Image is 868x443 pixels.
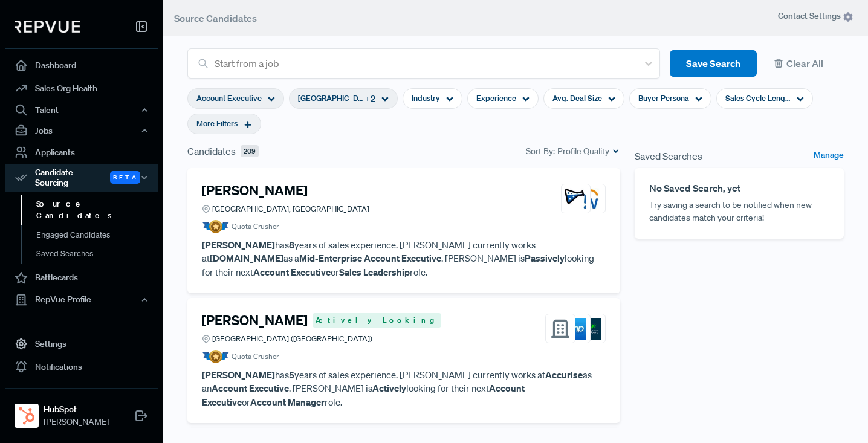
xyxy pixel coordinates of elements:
strong: [PERSON_NAME] [202,239,275,251]
span: Buyer Persona [638,92,689,104]
strong: Account Executive [202,382,525,408]
span: Contact Settings [778,10,853,22]
strong: Account Executive [253,266,331,278]
a: Applicants [5,141,158,164]
button: Talent [5,100,158,120]
span: Account Executive [196,92,262,104]
div: Sort By: [526,145,620,158]
strong: Sales Leadership [339,266,410,278]
span: 209 [241,145,259,158]
a: Sales Org Health [5,77,158,100]
a: Battlecards [5,267,158,289]
strong: 8 [289,239,294,251]
a: Saved Searches [21,244,175,264]
button: RepVue Profile [5,289,158,310]
img: Sage Intacct, Inc. [580,318,601,340]
img: RepVue [15,21,80,33]
span: Experience [476,92,516,104]
img: Quota Badge [202,350,229,363]
span: Saved Searches [635,149,702,163]
a: Dashboard [5,54,158,77]
strong: [PERSON_NAME] [202,369,275,381]
div: Candidate Sourcing [5,164,158,192]
button: Save Search [670,50,757,77]
h4: [PERSON_NAME] [202,312,308,328]
img: JMP [565,318,586,340]
span: [GEOGRAPHIC_DATA] ([GEOGRAPHIC_DATA]) [298,92,363,104]
a: Manage [814,149,844,163]
a: Notifications [5,355,158,378]
h4: [PERSON_NAME] [202,183,308,198]
strong: Passively [525,252,565,264]
strong: HubSpot [44,403,109,416]
img: Workday [580,188,601,210]
strong: Accurise [545,369,583,381]
p: has years of sales experience. [PERSON_NAME] currently works at as a . [PERSON_NAME] is looking f... [202,238,606,279]
p: Try saving a search to be notified when new candidates match your criteria! [649,199,829,224]
img: Quota Badge [202,220,229,233]
strong: [DOMAIN_NAME] [210,252,283,264]
span: Source Candidates [174,12,257,24]
span: Quota Crusher [232,221,279,232]
a: Source Candidates [21,195,175,225]
span: Profile Quality [557,145,609,158]
span: [PERSON_NAME] [44,416,109,428]
span: Avg. Deal Size [552,92,602,104]
a: Settings [5,332,158,355]
img: HubSpot [17,406,36,425]
span: Actively Looking [313,313,441,328]
span: [GEOGRAPHIC_DATA] ([GEOGRAPHIC_DATA]) [212,333,372,344]
button: Candidate Sourcing Beta [5,164,158,192]
span: [GEOGRAPHIC_DATA], [GEOGRAPHIC_DATA] [212,203,369,215]
a: HubSpotHubSpot[PERSON_NAME] [5,388,158,433]
span: More Filters [196,118,238,129]
span: Candidates [187,144,236,158]
strong: Actively [372,382,406,394]
strong: Account Manager [250,396,325,408]
p: has years of sales experience. [PERSON_NAME] currently works at as an . [PERSON_NAME] is looking ... [202,368,606,409]
span: Sales Cycle Length [725,92,791,104]
img: Alchemy.us [565,188,586,210]
strong: Account Executive [212,382,289,394]
a: Engaged Candidates [21,225,175,245]
strong: 5 [289,369,294,381]
strong: Mid-Enterprise Account Executive [299,252,441,264]
span: Beta [110,171,140,184]
h6: No Saved Search, yet [649,183,829,194]
button: Jobs [5,120,158,141]
span: Industry [412,92,440,104]
button: Clear All [766,50,844,77]
span: Quota Crusher [232,351,279,362]
span: + 2 [365,92,375,105]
